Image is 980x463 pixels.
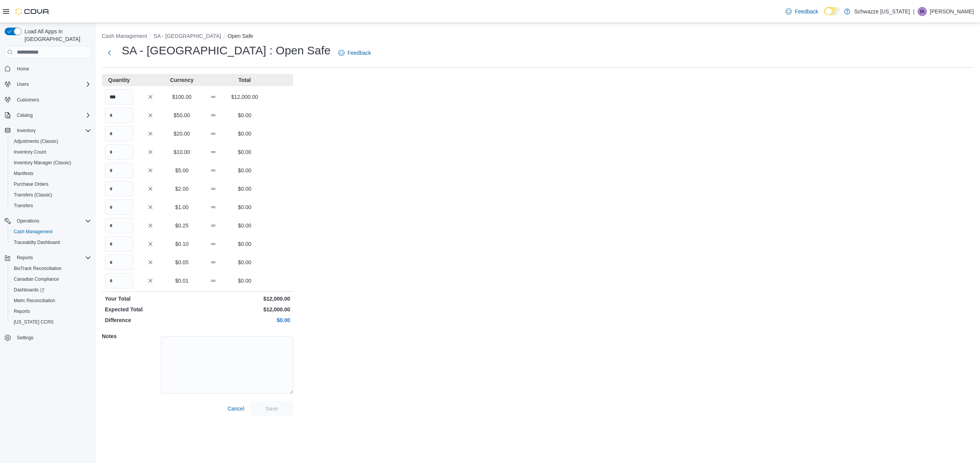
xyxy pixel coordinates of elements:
p: $0.00 [230,111,259,119]
p: $50.00 [168,111,196,119]
a: Cash Management [11,227,56,236]
button: Reports [8,306,94,317]
input: Quantity [105,273,133,288]
p: $0.00 [230,148,259,156]
a: Home [14,64,32,74]
span: Inventory [17,128,36,134]
p: $12,000.00 [199,295,290,303]
button: Inventory Manager (Classic) [8,157,94,168]
p: [PERSON_NAME] [930,7,974,16]
button: Users [2,79,94,90]
span: Inventory Count [11,147,91,157]
span: Catalog [17,112,33,118]
button: Reports [14,253,36,262]
input: Quantity [105,89,133,105]
span: Reports [14,253,91,262]
input: Quantity [105,108,133,123]
span: Dashboards [14,287,44,293]
button: Metrc Reconciliation [8,295,94,306]
p: $0.10 [168,240,196,248]
span: Canadian Compliance [11,275,91,284]
button: BioTrack Reconciliation [8,263,94,274]
button: Open Safe [227,33,253,39]
p: Expected Total [105,306,196,313]
button: Purchase Orders [8,179,94,190]
span: Cash Management [11,227,91,236]
p: | [913,7,915,16]
span: Washington CCRS [11,317,91,327]
span: Inventory [14,126,91,135]
p: $0.00 [230,222,259,229]
input: Quantity [105,126,133,141]
div: Isaac Atencio [918,7,927,16]
p: $0.00 [230,258,259,266]
p: $0.00 [230,130,259,137]
span: Metrc Reconciliation [14,298,55,304]
a: Customers [14,95,42,105]
input: Quantity [105,236,133,252]
span: Reports [11,307,91,316]
h1: SA - [GEOGRAPHIC_DATA] : Open Safe [122,43,331,58]
button: Catalog [14,111,36,120]
span: Load All Apps in [GEOGRAPHIC_DATA] [21,28,91,43]
span: Inventory Count [14,149,46,155]
a: Canadian Compliance [11,275,62,284]
a: [US_STATE] CCRS [11,317,57,327]
input: Quantity [105,181,133,196]
span: Dashboards [11,285,91,294]
button: Transfers (Classic) [8,190,94,200]
p: $0.00 [199,316,290,324]
span: Cash Management [14,229,52,235]
span: Settings [14,333,91,342]
button: Inventory [14,126,39,135]
span: Feedback [348,49,371,57]
span: Users [14,80,91,89]
p: $0.00 [230,203,259,211]
input: Quantity [105,255,133,270]
span: Reports [17,255,33,261]
p: Total [230,76,259,84]
span: Catalog [14,111,91,120]
span: Cancel [227,405,244,412]
a: Dashboards [8,285,94,295]
span: Transfers (Classic) [14,192,52,198]
p: $100.00 [168,93,196,101]
button: Manifests [8,168,94,179]
button: Save [250,401,293,416]
span: Purchase Orders [11,180,91,189]
button: Cancel [224,401,247,416]
span: Inventory Manager (Classic) [14,160,71,166]
p: $20.00 [168,130,196,137]
a: Metrc Reconciliation [11,296,58,305]
input: Dark Mode [824,7,840,15]
span: Operations [17,218,39,224]
span: BioTrack Reconciliation [11,264,91,273]
p: Difference [105,316,196,324]
span: Feedback [795,8,818,15]
button: Cash Management [8,226,94,237]
a: Manifests [11,169,36,178]
p: $2.00 [168,185,196,193]
span: Reports [14,308,30,314]
span: Adjustments (Classic) [14,138,58,144]
p: Schwazze [US_STATE] [854,7,910,16]
span: Customers [14,95,91,105]
nav: An example of EuiBreadcrumbs [102,32,974,41]
button: Cash Management [102,33,147,39]
span: Home [17,66,29,72]
button: SA - [GEOGRAPHIC_DATA] [154,33,221,39]
span: Customers [17,97,39,103]
span: Purchase Orders [14,181,49,187]
a: Settings [14,333,36,342]
button: Inventory Count [8,147,94,157]
a: Transfers (Classic) [11,190,55,200]
span: Traceabilty Dashboard [14,239,60,245]
h5: Notes [102,329,159,344]
button: Reports [2,252,94,263]
a: Traceabilty Dashboard [11,238,63,247]
input: Quantity [105,200,133,215]
button: Transfers [8,200,94,211]
p: Currency [168,76,196,84]
span: Canadian Compliance [14,276,59,282]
